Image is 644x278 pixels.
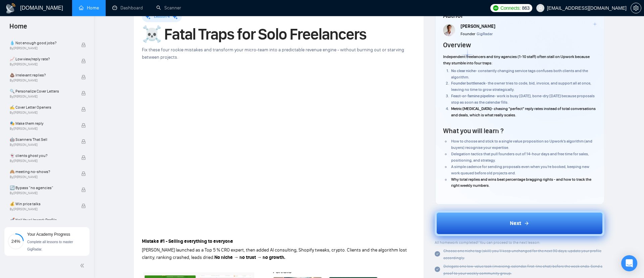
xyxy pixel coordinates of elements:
[510,219,521,227] span: Next
[443,248,601,260] span: Choose one niche tag (skill) you’ll keep unchanged for the next 90 days; update your profile acco...
[10,46,74,50] span: By [PERSON_NAME]
[443,126,503,135] h4: What you will learn ?
[500,4,521,12] span: Connects:
[451,68,476,73] strong: No clear niche
[631,3,641,13] button: setting
[435,211,605,236] button: Next
[10,56,74,62] span: 📈 Low view/reply rate?
[538,6,543,10] span: user
[451,81,485,86] strong: Founder bottleneck
[10,152,74,159] span: 👻 clients ghost you?
[451,152,589,163] span: Delegation tactics that pull founders out of 14-hour days and free time for sales, positioning, a...
[435,240,540,245] span: All homework completed! You can proceed to the next lesson:
[81,91,86,96] span: lock
[10,184,74,191] span: 🔄 Bypass “no agencies”
[451,177,591,188] span: Why total replies and wins beat percentage bragging rights - and how to track the right weekly nu...
[451,68,588,79] span: - constantly changing service tags confuses both clients and the algorithm.
[443,40,471,50] h4: Overview
[435,267,440,272] span: check-circle
[435,251,440,257] span: check-circle
[10,72,74,78] span: 💩 Irrelevant replies?
[451,106,491,111] strong: Metric [MEDICAL_DATA]
[10,159,74,163] span: By [PERSON_NAME]
[451,94,595,105] span: - work is busy [DATE], bone-dry [DATE] because proposals stop as soon as the calendar fills.
[10,201,74,207] span: 💰 Win price talks
[81,204,86,208] span: lock
[81,107,86,112] span: lock
[81,187,86,192] span: lock
[451,164,589,175] span: A simple cadence for sending proposals even when you’re booked, keeping new work queued before ol...
[27,240,73,251] span: Complete all lessons to master GigRadar.
[4,21,33,36] span: Home
[443,54,590,65] span: Independent freelancers and tiny agencies (1-10 staff) often stall on Upwork because they stumble...
[477,32,493,36] span: GigRadar
[156,5,181,11] a: searchScanner
[10,143,74,147] span: By [PERSON_NAME]
[81,75,86,79] span: lock
[451,106,596,117] span: - chasing “perfect” reply rates instead of total conversations and deals, which is what really sc...
[10,191,74,195] span: By [PERSON_NAME]
[10,88,74,95] span: 🔍 Personalize Cover Letters
[10,217,74,223] span: 🚀 Nail Your Upwork Profile
[443,264,602,276] span: Delegate one low-value task (invoicing, calendar, first-line chat) before the week ends. Send a p...
[8,239,24,243] span: 24%
[451,94,494,98] strong: Feast-or-famine pipeline
[443,24,455,36] img: Screenshot+at+Jun+18+10-48-53%E2%80%AFPM.png
[10,62,74,66] span: By [PERSON_NAME]
[451,81,591,92] span: - the owner tries to code, bid, invoice, and support all at once, leaving no time to grow strateg...
[451,139,592,150] span: How to choose and stick to a single value proposition so Upwork’s algorithm (and buyers) recognis...
[214,255,285,260] strong: No niche → no trust → no growth.
[10,136,74,143] span: 🤖 Scanners That Sell
[10,168,74,175] span: 🙈 meeting no-shows?
[79,5,99,11] a: homeHome
[142,247,407,260] span: [PERSON_NAME] launched as a Top 5 % CRO expert, then added AI consulting, Shopify tweaks, crypto....
[81,59,86,63] span: lock
[81,171,86,176] span: lock
[10,127,74,131] span: By [PERSON_NAME]
[631,5,641,11] span: setting
[522,4,529,12] span: 863
[81,43,86,47] span: lock
[80,262,87,269] span: double-left
[142,238,233,244] strong: Mistake #1 - Selling everything to everyone
[10,40,74,46] span: 💧 Not enough good jobs?
[10,207,74,211] span: By [PERSON_NAME]
[461,32,475,36] span: Founder
[81,139,86,144] span: lock
[10,104,74,111] span: ✍️ Cover Letter Openers
[621,255,637,271] div: Open Intercom Messenger
[112,5,143,11] a: dashboardDashboard
[10,78,74,82] span: By [PERSON_NAME]
[81,220,86,224] span: lock
[81,155,86,160] span: lock
[10,95,74,99] span: By [PERSON_NAME]
[10,175,74,179] span: By [PERSON_NAME]
[81,123,86,128] span: lock
[493,5,498,11] img: upwork-logo.png
[10,120,74,127] span: 🎭 Make them reply
[631,5,641,11] a: setting
[461,23,495,29] span: [PERSON_NAME]
[10,111,74,115] span: By [PERSON_NAME]
[142,27,416,42] h1: ☠️ Fatal Traps for Solo Freelancers
[142,47,404,60] span: Fix these four rookie mistakes and transform your micro-team into a predictable revenue engine - ...
[5,3,16,14] img: logo
[27,232,70,237] span: Your Academy Progress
